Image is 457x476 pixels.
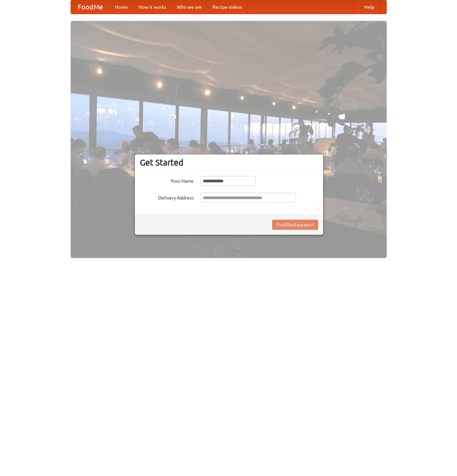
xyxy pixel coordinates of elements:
[272,220,318,230] button: Find Restaurants!
[140,157,318,168] h3: Get Started
[207,0,247,14] a: Recipe videos
[110,0,133,14] a: Home
[140,193,194,201] label: Delivery Address
[359,0,380,14] a: Help
[172,0,207,14] a: Who we are
[140,176,194,184] label: Your Name
[71,0,110,14] a: FoodMe
[133,0,172,14] a: How it works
